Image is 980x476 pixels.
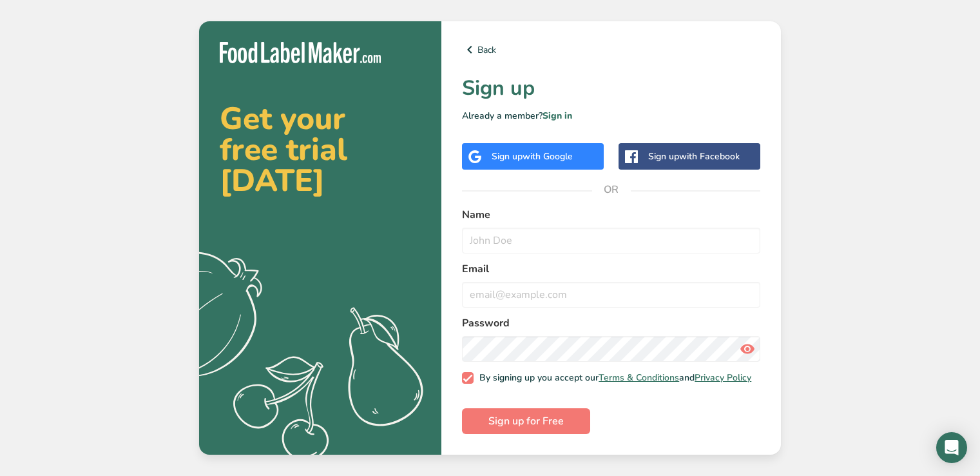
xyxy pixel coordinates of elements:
[462,228,760,253] input: John Doe
[462,42,760,57] a: Back
[679,150,740,163] span: with Facebook
[462,408,590,434] button: Sign up for Free
[220,42,381,63] img: Food Label Maker
[936,432,967,463] div: Open Intercom Messenger
[474,372,752,384] span: By signing up you accept our and
[462,73,760,104] h1: Sign up
[492,150,573,163] div: Sign up
[462,282,760,308] input: email@example.com
[543,110,572,122] a: Sign in
[523,150,573,163] span: with Google
[462,207,760,223] label: Name
[695,372,751,384] a: Privacy Policy
[462,315,760,331] label: Password
[648,150,740,163] div: Sign up
[488,413,564,429] span: Sign up for Free
[220,103,421,196] h2: Get your free trial [DATE]
[592,170,631,209] span: OR
[599,372,679,384] a: Terms & Conditions
[462,261,760,277] label: Email
[462,109,760,123] p: Already a member?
